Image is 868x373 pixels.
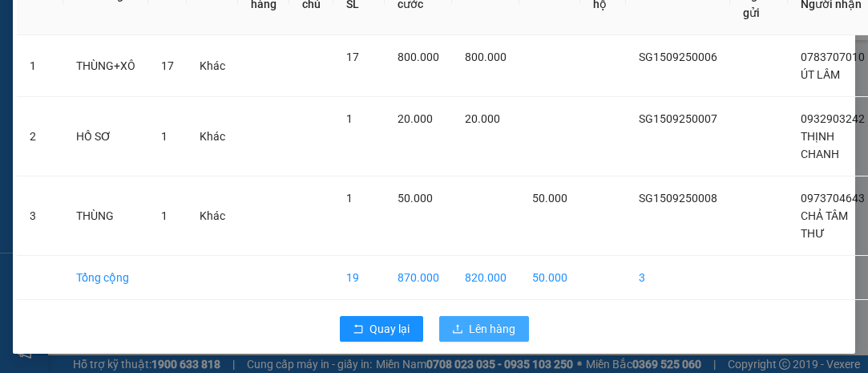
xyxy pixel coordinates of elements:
[639,192,717,205] span: SG1509250008
[470,320,516,338] span: Lên hàng
[626,256,730,300] td: 3
[398,192,433,205] span: 50.000
[532,192,567,205] span: 50.000
[176,75,268,103] span: CÔ BIÊN
[17,35,63,97] td: 1
[639,112,717,125] span: SG1509250007
[801,209,848,240] span: CHẢ TÂM THƯ
[398,51,439,63] span: 800.000
[801,68,840,81] span: ÚT LÂM
[17,97,63,176] td: 2
[370,320,410,338] span: Quay lại
[333,256,385,300] td: 19
[14,14,142,33] div: Sài Gòn
[801,51,865,63] span: 0783707010
[63,176,148,256] td: THÙNG
[346,112,353,125] span: 1
[153,14,291,33] div: Chợ Lách
[151,112,293,135] div: 50.000
[353,323,364,336] span: rollback
[519,256,580,300] td: 50.000
[346,192,353,205] span: 1
[161,59,174,72] span: 17
[465,112,500,125] span: 20.000
[398,112,433,125] span: 20.000
[801,130,839,160] span: THỊNH CHANH
[14,15,38,32] span: Gửi:
[187,97,238,176] td: Khác
[63,256,148,300] td: Tổng cộng
[17,176,63,256] td: 3
[151,116,173,133] span: CC :
[465,51,507,63] span: 800.000
[187,176,238,256] td: Khác
[153,33,291,52] div: CHẢ TÂM THƯ
[452,323,463,336] span: upload
[801,192,865,205] span: 0973704643
[153,83,176,100] span: DĐ:
[187,35,238,97] td: Khác
[63,35,148,97] td: THÙNG+XÔ
[639,51,717,63] span: SG1509250006
[161,209,168,222] span: 1
[63,97,148,176] td: HỒ SƠ
[439,316,529,342] button: uploadLên hàng
[161,130,168,143] span: 1
[153,15,192,32] span: Nhận:
[385,256,452,300] td: 870.000
[452,256,519,300] td: 820.000
[346,51,359,63] span: 17
[340,316,423,342] button: rollbackQuay lại
[801,112,865,125] span: 0932903242
[153,52,291,75] div: 0973704643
